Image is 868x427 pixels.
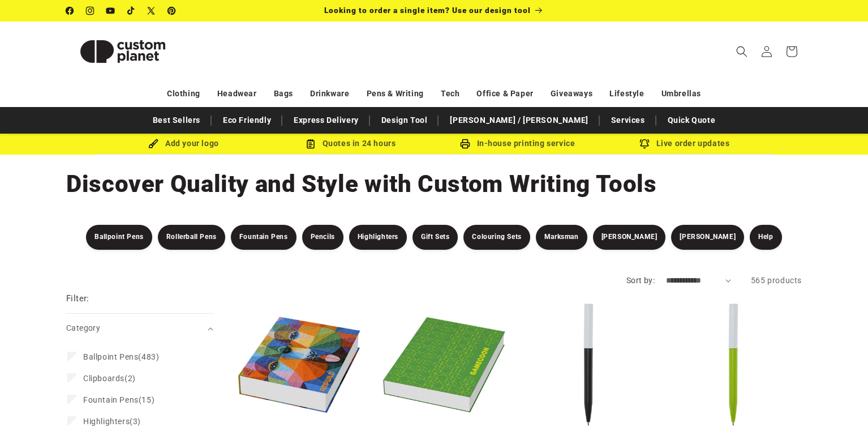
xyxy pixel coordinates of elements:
[231,225,297,250] a: Fountain Pens
[147,110,206,130] a: Best Sellers
[662,110,721,130] a: Quick Quote
[167,84,200,104] a: Clothing
[66,26,179,77] img: Custom Planet
[412,225,458,250] a: Gift Sets
[460,139,470,149] img: In-house printing
[83,395,154,405] span: (15)
[66,169,802,199] h1: Discover Quality and Style with Custom Writing Tools
[83,395,139,404] span: Fountain Pens
[476,84,533,104] a: Office & Paper
[349,225,407,250] a: Highlighters
[66,292,89,305] h2: Filter:
[66,323,100,332] span: Category
[463,225,530,250] a: Colouring Sets
[148,139,158,149] img: Brush Icon
[306,139,316,149] img: Order Updates Icon
[83,416,141,426] span: (3)
[217,110,277,130] a: Eco Friendly
[158,225,225,250] a: Rollerball Pens
[83,374,124,383] span: Clipboards
[751,276,802,285] span: 565 products
[83,352,138,361] span: Ballpoint Pens
[661,84,701,104] a: Umbrellas
[367,84,424,104] a: Pens & Writing
[750,225,781,250] a: Help
[626,276,655,285] label: Sort by:
[100,136,267,151] div: Add your logo
[83,417,130,426] span: Highlighters
[444,110,594,130] a: [PERSON_NAME] / [PERSON_NAME]
[310,84,349,104] a: Drinkware
[217,84,257,104] a: Headwear
[66,314,213,343] summary: Category (0 selected)
[671,225,744,250] a: [PERSON_NAME]
[288,110,364,130] a: Express Delivery
[601,136,768,151] div: Live order updates
[302,225,343,250] a: Pencils
[441,84,459,104] a: Tech
[83,373,136,383] span: (2)
[324,6,531,15] span: Looking to order a single item? Use our design tool
[86,225,152,250] a: Ballpoint Pens
[609,84,644,104] a: Lifestyle
[729,39,754,64] summary: Search
[639,139,650,149] img: Order updates
[44,225,824,250] nav: Pens & Writing Filters
[593,225,666,250] a: [PERSON_NAME]
[267,136,434,151] div: Quotes in 24 hours
[551,84,592,104] a: Giveaways
[274,84,293,104] a: Bags
[376,110,433,130] a: Design Tool
[434,136,601,151] div: In-house printing service
[605,110,651,130] a: Services
[62,22,184,81] a: Custom Planet
[536,225,587,250] a: Marksman
[83,352,159,362] span: (483)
